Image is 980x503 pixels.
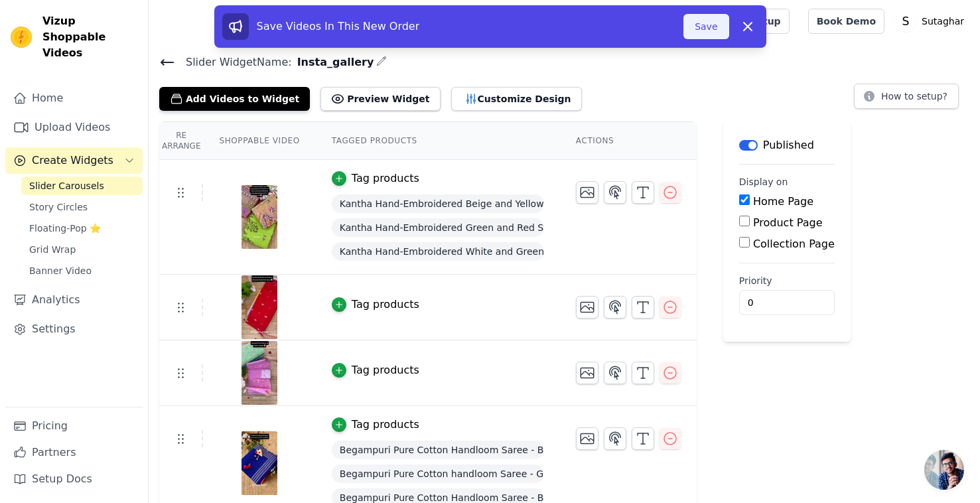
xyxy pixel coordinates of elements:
button: Change Thumbnail [576,181,598,204]
a: How to setup? [854,93,959,106]
button: Create Widgets [5,147,143,174]
button: Customize Design [451,87,582,111]
a: Pricing [5,413,143,439]
a: Story Circles [21,198,143,216]
a: Analytics [5,287,143,313]
a: Home [5,85,143,111]
img: reel-preview-bbcanx-aq.myshopify.com-3693247853767532235_73643022349.jpeg [241,275,278,339]
span: Begampuri Pure Cotton handloom Saree - Green [332,465,544,483]
button: Tag products [332,171,419,186]
button: Tag products [332,297,419,313]
button: Save [683,14,729,39]
img: reel-preview-bbcanx-aq.myshopify.com-3680142777217946767_73643022349.jpeg [241,341,278,405]
span: Save Videos In This New Order [257,20,420,33]
span: Floating-Pop ⭐ [29,222,101,235]
button: Tag products [332,362,419,378]
span: Kantha Hand-Embroidered White and Green Saree [332,242,544,261]
th: Tagged Products [316,122,560,160]
a: Slider Carousels [21,177,143,195]
a: Floating-Pop ⭐ [21,219,143,238]
span: Insta_gallery [292,54,374,70]
span: Create Widgets [32,153,113,169]
span: Grid Wrap [29,243,76,256]
div: Edit Name [376,53,387,71]
th: Re Arrange [159,122,203,160]
button: Preview Widget [320,87,440,111]
button: Tag products [332,417,419,433]
label: Priority [739,274,835,287]
button: Add Videos to Widget [159,87,310,111]
th: Shoppable Video [203,122,315,160]
a: Banner Video [21,261,143,280]
span: Kantha Hand-Embroidered Beige and Yellow Saree [332,194,544,213]
span: Slider Widget Name: [175,54,292,70]
span: Slider Carousels [29,179,104,192]
a: Grid Wrap [21,240,143,259]
button: How to setup? [854,84,959,109]
span: Kantha Hand-Embroidered Green and Red Saree [332,218,544,237]
a: Setup Docs [5,466,143,492]
div: Tag products [352,417,419,433]
div: Tag products [352,171,419,186]
p: Published [763,137,814,153]
img: reel-preview-bbcanx-aq.myshopify.com-3705574089145240705_73643022349.jpeg [241,185,278,249]
div: Tag products [352,297,419,313]
a: Partners [5,439,143,466]
label: Collection Page [753,238,835,250]
div: Tag products [352,362,419,378]
label: Home Page [753,195,813,208]
th: Actions [560,122,697,160]
a: Settings [5,316,143,342]
a: Open chat [924,450,964,490]
legend: Display on [739,175,788,188]
button: Change Thumbnail [576,296,598,319]
span: Story Circles [29,200,88,214]
span: Banner Video [29,264,92,277]
span: Begampuri Pure Cotton Handloom Saree - Black [332,441,544,459]
label: Product Page [753,216,823,229]
img: reel-preview-bbcanx-aq.myshopify.com-3655379926720864015_73643022349.jpeg [241,431,278,495]
button: Change Thumbnail [576,427,598,450]
button: Change Thumbnail [576,362,598,384]
a: Upload Videos [5,114,143,141]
